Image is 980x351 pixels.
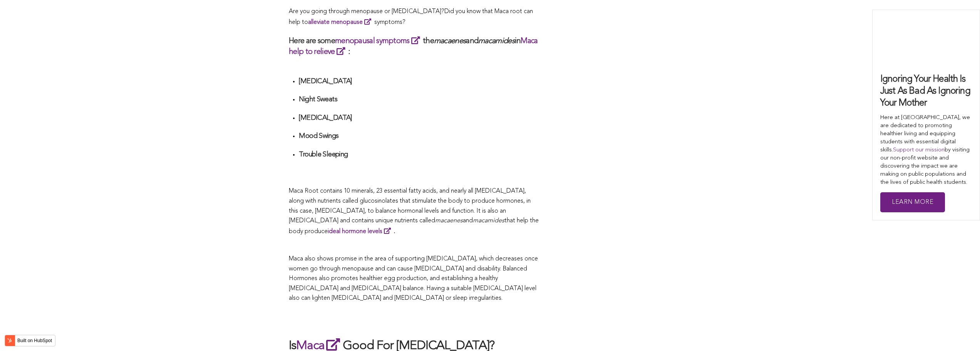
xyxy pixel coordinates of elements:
em: macamides [478,37,515,45]
button: Built on HubSpot [5,335,55,346]
span: Maca also shows promise in the area of supporting [MEDICAL_DATA], which decreases once women go t... [289,256,538,301]
h3: Here are some the and in : [289,35,539,57]
span: Are you going through menopause or [MEDICAL_DATA]? [289,8,444,15]
a: menopausal symptoms [335,37,423,45]
h4: [MEDICAL_DATA] [299,77,539,86]
span: macaenes [435,218,463,224]
em: macaenes [434,37,466,45]
label: Built on HubSpot [14,336,55,346]
iframe: Chat Widget [941,314,980,351]
span: and [463,218,473,224]
span: that help the body produce [289,218,539,235]
h4: Night Sweats [299,95,539,104]
h4: Mood Swings [299,132,539,141]
span: macamides [473,218,504,224]
a: Learn More [880,192,945,213]
span: Maca Root contains 10 minerals, 23 essential fatty acids, and nearly all [MEDICAL_DATA], along wi... [289,188,531,224]
a: Maca help to relieve [289,37,538,56]
a: ideal hormone levels [328,228,394,235]
img: HubSpot sprocket logo [5,336,14,345]
a: alleviate menopause [308,19,374,25]
h4: Trouble Sleeping [299,150,539,159]
strong: . [328,228,395,235]
h4: [MEDICAL_DATA] [299,114,539,123]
